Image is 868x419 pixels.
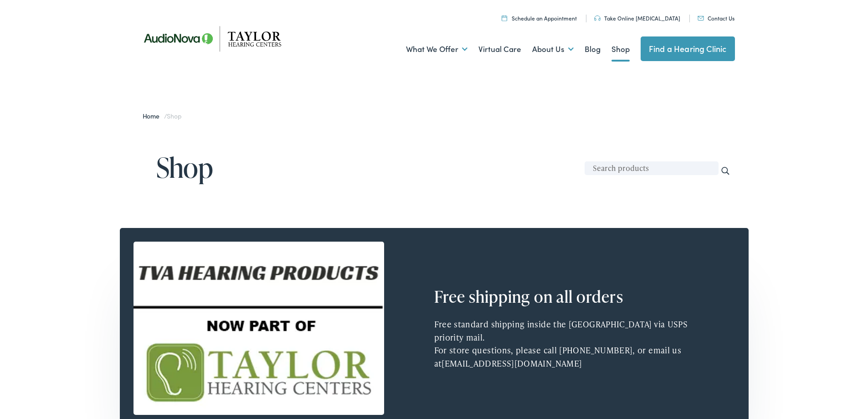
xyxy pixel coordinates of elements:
a: Home [143,111,164,120]
a: Virtual Care [478,32,521,66]
p: Free standard shipping inside the [GEOGRAPHIC_DATA] via USPS priority mail. [434,318,710,344]
h2: Free shipping on all orders [434,287,671,306]
a: Shop [611,32,630,66]
img: utility icon [698,16,704,21]
a: Schedule an Appointment [502,14,577,22]
a: What We Offer [406,32,467,66]
p: For store questions, please call [PHONE_NUMBER], or email us at [434,344,710,370]
a: Take Online [MEDICAL_DATA] [594,14,680,22]
img: utility icon [502,15,507,21]
input: Search products [585,161,719,175]
span: / [143,111,182,120]
a: Find a Hearing Clinic [641,36,735,61]
a: About Us [532,32,574,66]
a: Contact Us [698,14,734,22]
span: Shop [167,111,181,120]
a: [EMAIL_ADDRESS][DOMAIN_NAME] [442,357,582,369]
img: utility icon [594,16,601,21]
a: Blog [585,32,601,66]
h1: Shop [156,152,735,182]
input: Search [720,166,730,176]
